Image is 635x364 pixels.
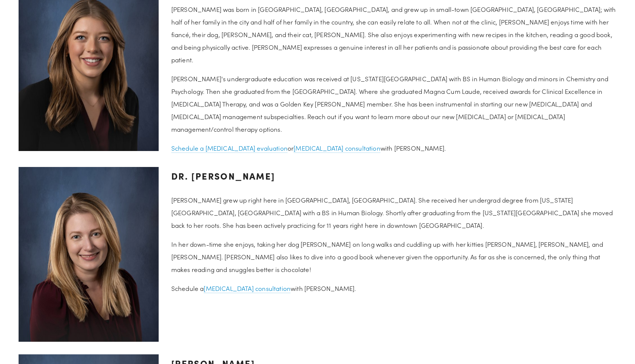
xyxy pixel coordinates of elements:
a: Schedule a [MEDICAL_DATA] evaluation [171,144,288,153]
p: Schedule a with [PERSON_NAME]. [171,282,616,295]
a: [MEDICAL_DATA] consultation [204,284,291,293]
h3: Dr. [PERSON_NAME] [171,167,616,185]
a: [MEDICAL_DATA] consultation [294,144,380,153]
p: or with [PERSON_NAME]. [171,142,616,154]
p: [PERSON_NAME] grew up right here in [GEOGRAPHIC_DATA], [GEOGRAPHIC_DATA]. She received her underg... [171,194,616,232]
p: In her down-time she enjoys, taking her dog [PERSON_NAME] on long walks and cuddling up with her ... [171,238,616,276]
p: [PERSON_NAME] was born in [GEOGRAPHIC_DATA], [GEOGRAPHIC_DATA], and grew up in small-town [GEOGRA... [171,3,616,66]
p: [PERSON_NAME]'s undergraduate education was received at [US_STATE][GEOGRAPHIC_DATA] with BS in Hu... [171,72,616,135]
